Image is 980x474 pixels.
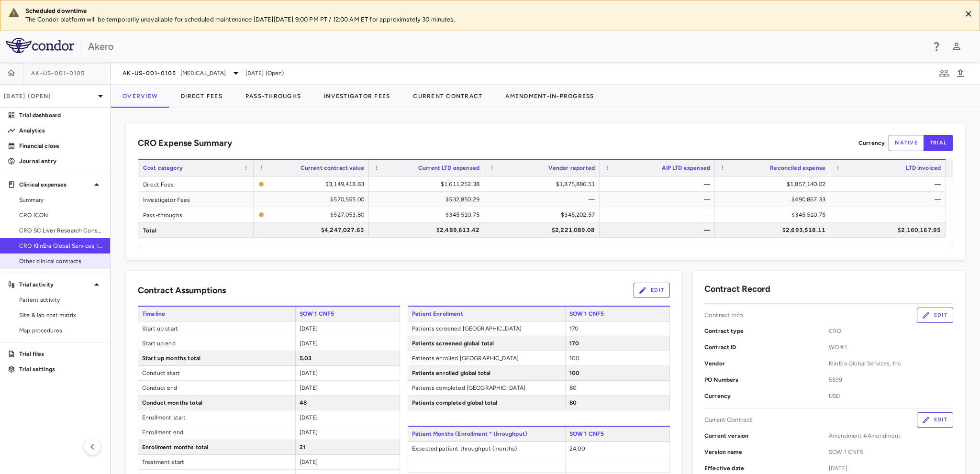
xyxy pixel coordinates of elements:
span: Reconciled expense [770,165,825,171]
span: The contract record and uploaded budget values do not match. Please review the contract record an... [258,177,364,191]
button: Investigator Fees [312,85,401,108]
span: 100 [569,355,579,362]
span: [DATE] [300,325,318,332]
span: SOW 1 CNF5 [295,307,400,321]
p: Currency [704,392,829,400]
span: 100 [569,370,579,376]
span: AK-US-001-0105 [122,69,177,77]
span: CRO ICON [19,211,102,220]
h6: Contract Record [704,283,770,296]
p: Analytics [19,126,102,135]
span: Patients enrolled [GEOGRAPHIC_DATA] [408,351,565,365]
span: 170 [569,325,579,332]
div: — [493,192,595,207]
button: Direct Fees [169,85,234,108]
div: $532,850.29 [378,192,479,207]
span: Amendment #Amendment [829,431,953,440]
span: [MEDICAL_DATA] [180,69,226,77]
div: Direct Fees [138,176,254,191]
p: Contract type [704,327,829,335]
div: — [839,176,941,192]
button: Pass-Throughs [234,85,312,108]
span: 80 [569,385,577,391]
div: $570,555.00 [262,192,364,207]
span: Current LTD expensed [418,165,479,171]
button: Current Contract [401,85,494,108]
span: AK-US-001-0105 [31,69,85,77]
p: Current Contract [704,416,752,424]
span: SOW 1 CNF5 [829,448,953,456]
span: Patient Enrollment [408,307,565,321]
div: $345,202.57 [493,207,595,222]
p: Trial activity [19,280,91,289]
span: [DATE] [300,429,318,436]
span: Summary [19,196,102,204]
span: 80 [569,399,577,406]
span: AIP LTD expensed [662,165,710,171]
span: Conduct start [138,366,295,380]
p: Journal entry [19,157,102,165]
div: — [608,207,710,222]
span: [DATE] [300,370,318,376]
span: Timeline [138,307,295,321]
span: CRO SC Liver Research Consortium LLC [19,226,102,235]
div: $345,510.75 [378,207,479,222]
div: $1,875,886.51 [493,176,595,192]
span: CRO [829,327,953,335]
p: Trial dashboard [19,111,102,120]
span: Map procedures [19,326,102,335]
span: 21 [300,444,305,451]
button: Edit [917,412,953,428]
div: $527,053.80 [268,207,364,222]
span: [DATE] [300,340,318,347]
p: Effective date [704,464,829,473]
span: [DATE] [829,464,953,473]
div: Pass-throughs [138,207,254,222]
span: Treatment start [138,455,295,469]
p: Trial settings [19,365,102,374]
span: Conduct end [138,381,295,395]
span: Expected patient throughput (months) [408,441,565,456]
span: Current contract value [301,165,364,171]
p: Contract Info [704,311,743,320]
span: 5599 [829,375,953,384]
span: KlinEra Global Services, Inc [829,359,953,368]
span: 5.03 [300,355,312,362]
span: 170 [569,340,579,347]
div: $2,160,167.95 [839,222,941,238]
div: $1,611,252.38 [378,176,479,192]
span: LTD invoiced [906,165,941,171]
span: SOW 1 CNF5 [565,427,670,441]
div: Scheduled downtime [25,7,954,15]
div: $2,221,089.08 [493,222,595,238]
div: Investigator Fees [138,192,254,207]
span: CRO KlinEra Global Services, Inc [19,242,102,250]
div: — [608,222,710,238]
span: Patient activity [19,296,102,304]
p: Version name [704,448,829,456]
button: Close [961,7,976,21]
div: $2,489,613.42 [378,222,479,238]
p: Financial close [19,142,102,150]
span: Enrollment end [138,425,295,440]
div: Total [138,222,254,237]
span: Patients completed global total [408,396,565,410]
div: — [839,207,941,222]
span: [DATE] [300,414,318,421]
div: Akero [88,39,924,54]
p: Current version [704,431,829,440]
span: [DATE] [300,459,318,465]
div: $4,247,027.63 [262,222,364,238]
div: $1,857,140.02 [724,176,825,192]
span: Site & lab cost matrix [19,311,102,320]
img: logo-full-SnFGN8VE.png [6,38,74,53]
p: Contract ID [704,343,829,352]
span: The contract record and uploaded budget values do not match. Please review the contract record an... [258,208,364,221]
p: Vendor [704,359,829,368]
span: Conduct months total [138,396,295,410]
p: Clinical expenses [19,180,91,189]
p: PO Numbers [704,375,829,384]
div: — [839,192,941,207]
div: $345,510.75 [724,207,825,222]
span: SOW 1 CNF5 [565,307,670,321]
